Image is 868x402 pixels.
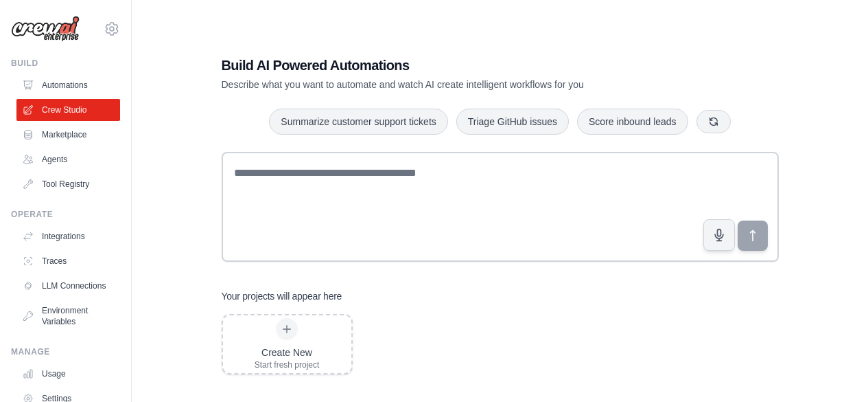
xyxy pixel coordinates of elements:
div: Manage [11,346,120,357]
div: Create New [255,346,320,359]
h3: Your projects will appear here [222,289,342,303]
div: Build [11,58,120,69]
div: Start fresh project [255,359,320,370]
button: Summarize customer support tickets [269,109,447,135]
div: Operate [11,209,120,220]
button: Triage GitHub issues [456,109,569,135]
img: Logo [11,16,80,42]
p: Describe what you want to automate and watch AI create intelligent workflows for you [222,78,683,91]
a: Tool Registry [16,173,120,195]
a: Integrations [16,225,120,247]
a: Usage [16,363,120,385]
a: Automations [16,74,120,96]
a: Crew Studio [16,99,120,121]
a: Agents [16,148,120,170]
button: Score inbound leads [577,109,688,135]
button: Click to speak your automation idea [703,219,735,251]
h1: Build AI Powered Automations [222,56,683,75]
button: Get new suggestions [696,110,731,133]
a: Environment Variables [16,300,120,333]
a: Traces [16,250,120,272]
a: LLM Connections [16,275,120,297]
a: Marketplace [16,124,120,146]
